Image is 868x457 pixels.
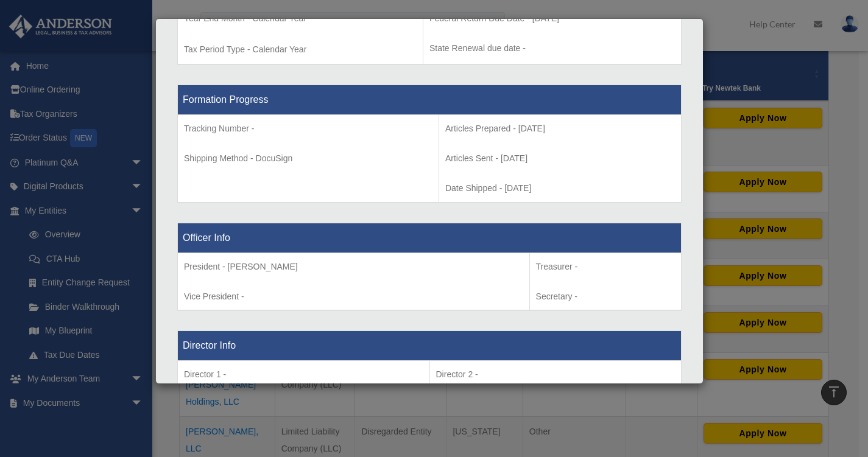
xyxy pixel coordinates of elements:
p: Director 1 - [184,367,423,382]
th: Formation Progress [178,85,682,115]
th: Director Info [178,331,682,361]
p: Director 2 - [436,367,676,382]
th: Officer Info [178,223,682,253]
td: Director 5 - [178,361,430,451]
p: Year End Month - Calendar Year [184,11,417,26]
p: President - [PERSON_NAME] [184,259,523,274]
p: Date Shipped - [DATE] [445,181,675,196]
p: State Renewal due date - [429,41,675,56]
p: Tracking Number - [184,121,432,136]
p: Secretary - [536,289,675,304]
p: Treasurer - [536,259,675,274]
p: Vice President - [184,289,523,304]
p: Federal Return Due Date - [DATE] [429,11,675,26]
p: Articles Sent - [DATE] [445,151,675,166]
p: Shipping Method - DocuSign [184,151,432,166]
p: Articles Prepared - [DATE] [445,121,675,136]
